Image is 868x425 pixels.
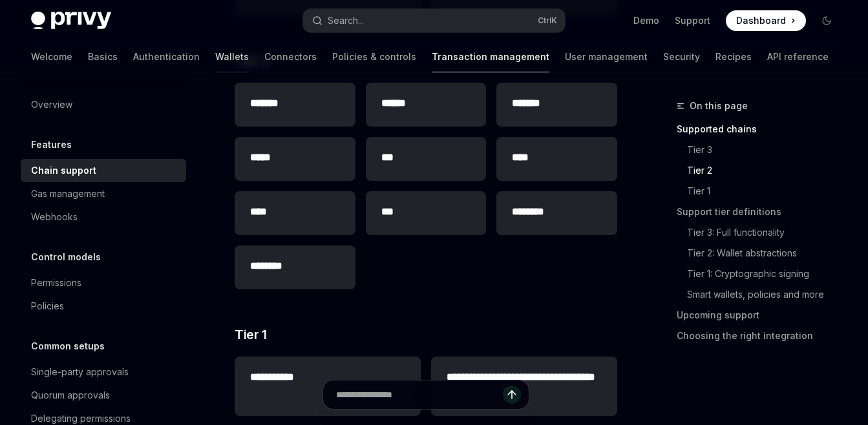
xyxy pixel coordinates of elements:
[21,182,186,205] a: Gas management
[816,10,837,31] button: Toggle dark mode
[31,275,81,291] div: Permissions
[133,41,200,72] a: Authentication
[677,160,847,181] a: Tier 2
[31,338,105,354] h5: Common setups
[328,13,364,28] div: Search...
[31,137,72,152] h5: Features
[432,41,549,72] a: Transaction management
[675,14,710,27] a: Support
[31,388,110,403] div: Quorum approvals
[677,119,847,140] a: Supported chains
[31,97,72,112] div: Overview
[677,305,847,326] a: Upcoming support
[31,163,96,178] div: Chain support
[538,16,557,26] span: Ctrl K
[677,222,847,243] a: Tier 3: Full functionality
[31,209,78,225] div: Webhooks
[88,41,118,72] a: Basics
[31,186,105,202] div: Gas management
[633,14,659,27] a: Demo
[677,284,847,305] a: Smart wallets, policies and more
[21,271,186,295] a: Permissions
[31,12,111,30] img: dark logo
[726,10,806,31] a: Dashboard
[31,249,101,265] h5: Control models
[336,380,503,409] input: Ask a question...
[677,264,847,284] a: Tier 1: Cryptographic signing
[715,41,752,72] a: Recipes
[767,41,829,72] a: API reference
[21,93,186,116] a: Overview
[332,41,416,72] a: Policies & controls
[21,159,186,182] a: Chain support
[31,41,72,72] a: Welcome
[264,41,317,72] a: Connectors
[565,41,648,72] a: User management
[303,9,565,32] button: Open search
[31,298,64,314] div: Policies
[677,326,847,346] a: Choosing the right integration
[503,386,521,404] button: Send message
[21,384,186,407] a: Quorum approvals
[21,360,186,384] a: Single-party approvals
[31,364,129,380] div: Single-party approvals
[235,326,266,344] span: Tier 1
[690,98,748,114] span: On this page
[21,205,186,229] a: Webhooks
[677,181,847,202] a: Tier 1
[663,41,700,72] a: Security
[677,140,847,160] a: Tier 3
[677,243,847,264] a: Tier 2: Wallet abstractions
[21,295,186,318] a: Policies
[736,14,786,27] span: Dashboard
[677,202,847,222] a: Support tier definitions
[215,41,249,72] a: Wallets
